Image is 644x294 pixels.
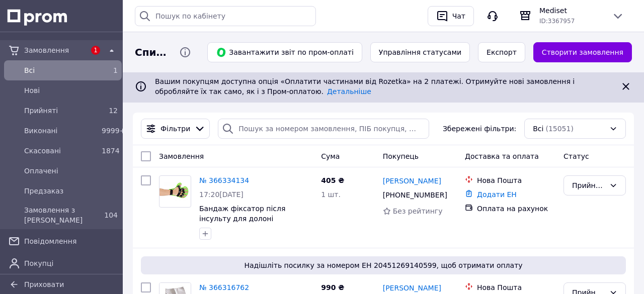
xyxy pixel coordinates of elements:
[545,125,573,133] span: (15051)
[207,42,362,62] button: Завантажити звіт по пром-оплаті
[370,42,470,62] button: Управління статусами
[539,6,604,16] span: Mediset
[572,180,605,191] div: Прийнято
[477,282,555,292] div: Нова Пошта
[321,176,344,184] span: 405 ₴
[533,42,632,62] a: Створити замовлення
[383,283,441,293] a: [PERSON_NAME]
[91,46,100,55] span: 1
[159,152,204,160] span: Замовлення
[159,182,191,201] img: Фото товару
[159,175,191,208] a: Фото товару
[24,258,118,268] span: Покупці
[477,190,517,199] a: Додати ЕН
[383,176,441,186] a: [PERSON_NAME]
[24,205,98,225] span: Замовлення з [PERSON_NAME]
[155,77,575,95] span: Вашим покупцям доступна опція «Оплатити частинами від Rozetka» на 2 платежі. Отримуйте нові замов...
[24,65,98,75] span: Всi
[104,211,118,219] span: 104
[24,146,98,156] span: Скасовані
[24,280,64,288] span: Приховати
[24,236,118,246] span: Повідомлення
[477,175,555,185] div: Нова Пошта
[465,152,539,160] span: Доставка та оплата
[24,45,86,55] span: Замовлення
[539,18,575,25] span: ID: 3367957
[199,205,285,223] a: Бандаж фіксатор після інсульту для долоні
[477,204,555,214] div: Оплата на рахунок
[383,152,419,160] span: Покупець
[443,124,516,134] span: Збережені фільтри:
[327,87,371,95] a: Детальніше
[321,190,341,199] span: 1 шт.
[160,124,190,134] span: Фільтри
[321,283,344,291] span: 990 ₴
[450,9,467,24] div: Чат
[563,152,589,160] span: Статус
[24,126,98,136] span: Виконані
[113,66,118,74] span: 1
[135,45,171,60] span: Список замовлень
[199,190,244,199] span: 17:20[DATE]
[24,106,98,116] span: Прийняті
[24,166,118,176] span: Оплачені
[533,124,543,134] span: Всі
[145,260,622,270] span: Надішліть посилку за номером ЕН 20451269140599, щоб отримати оплату
[478,42,525,62] button: Експорт
[199,176,249,184] a: № 366334134
[428,6,474,26] button: Чат
[135,6,316,26] input: Пошук по кабінету
[102,147,120,155] span: 1874
[109,107,118,115] span: 12
[381,188,449,202] div: [PHONE_NUMBER]
[199,283,249,291] a: № 366316762
[218,119,429,139] input: Пошук за номером замовлення, ПІБ покупця, номером телефону, Email, номером накладної
[24,186,118,196] span: Предзаказ
[393,207,443,215] span: Без рейтингу
[102,127,125,135] span: 9999+
[321,152,340,160] span: Cума
[24,85,118,95] span: Нові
